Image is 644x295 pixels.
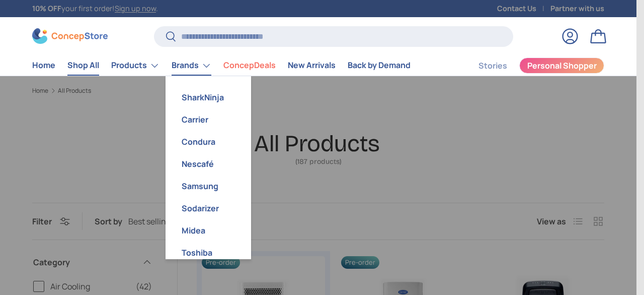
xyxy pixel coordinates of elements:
a: Home [32,55,55,75]
a: Personal Shopper [519,57,604,74]
span: Personal Shopper [527,62,597,70]
a: Stories [478,56,507,76]
a: Products [111,55,159,76]
a: Brands [172,55,211,76]
img: ConcepStore [32,28,108,44]
summary: Products [105,55,166,76]
a: ConcepDeals [223,55,276,75]
a: Back by Demand [348,55,411,75]
nav: Secondary [454,55,604,76]
nav: Primary [32,55,411,76]
a: Shop All [67,55,99,75]
summary: Brands [166,55,217,76]
a: New Arrivals [288,55,336,75]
